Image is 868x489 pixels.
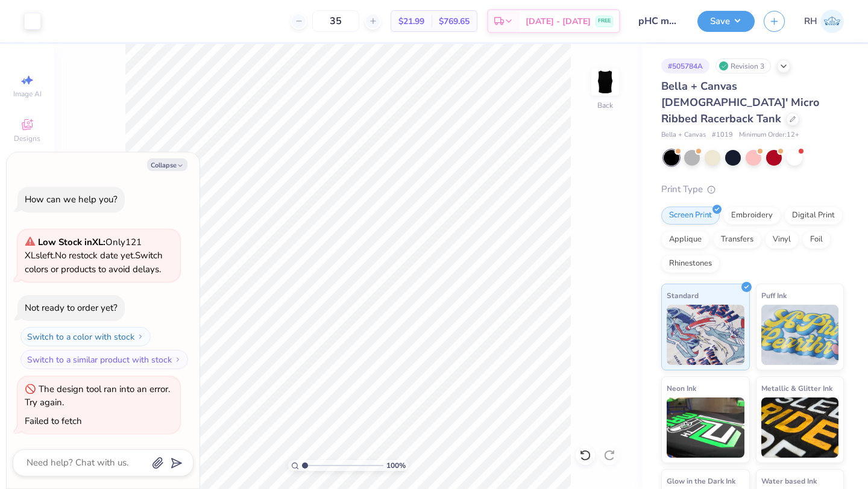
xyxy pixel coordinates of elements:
[667,382,696,394] span: Neon Ink
[597,100,613,111] div: Back
[147,158,187,171] button: Collapse
[14,134,40,143] span: Designs
[667,305,744,365] img: Standard
[661,255,720,273] div: Rhinestones
[820,10,844,33] img: Rita Habib
[667,289,699,302] span: Standard
[802,231,831,249] div: Foil
[667,397,744,458] img: Neon Ink
[661,207,720,225] div: Screen Print
[739,130,799,140] span: Minimum Order: 12 +
[25,383,170,409] div: The design tool ran into an error. Try again.
[55,249,135,261] span: No restock date yet.
[25,236,163,275] span: Only 121 XLs left. Switch colors or products to avoid delays.
[386,460,406,471] span: 100 %
[25,193,118,205] div: How can we help you?
[804,14,817,28] span: RH
[593,70,617,94] img: Back
[20,327,151,346] button: Switch to a color with stock
[697,11,755,32] button: Save
[713,231,761,249] div: Transfers
[761,475,817,487] span: Water based Ink
[25,415,82,427] div: Failed to fetch
[761,397,839,458] img: Metallic & Glitter Ink
[723,207,781,225] div: Embroidery
[13,89,42,99] span: Image AI
[312,10,359,32] input: – –
[137,333,144,340] img: Switch to a color with stock
[667,475,735,487] span: Glow in the Dark Ink
[761,289,787,302] span: Puff Ink
[526,15,591,28] span: [DATE] - [DATE]
[765,231,799,249] div: Vinyl
[398,15,424,28] span: $21.99
[629,9,688,33] input: Untitled Design
[661,130,706,140] span: Bella + Canvas
[761,382,832,394] span: Metallic & Glitter Ink
[661,182,844,196] div: Print Type
[712,130,733,140] span: # 1019
[598,17,611,25] span: FREE
[20,350,188,369] button: Switch to a similar product with stock
[661,231,709,249] div: Applique
[439,15,470,28] span: $769.65
[38,236,105,248] strong: Low Stock in XL :
[761,305,839,365] img: Puff Ink
[174,356,181,363] img: Switch to a similar product with stock
[804,10,844,33] a: RH
[25,302,118,314] div: Not ready to order yet?
[661,79,819,126] span: Bella + Canvas [DEMOGRAPHIC_DATA]' Micro Ribbed Racerback Tank
[715,58,771,73] div: Revision 3
[661,58,709,73] div: # 505784A
[784,207,843,225] div: Digital Print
